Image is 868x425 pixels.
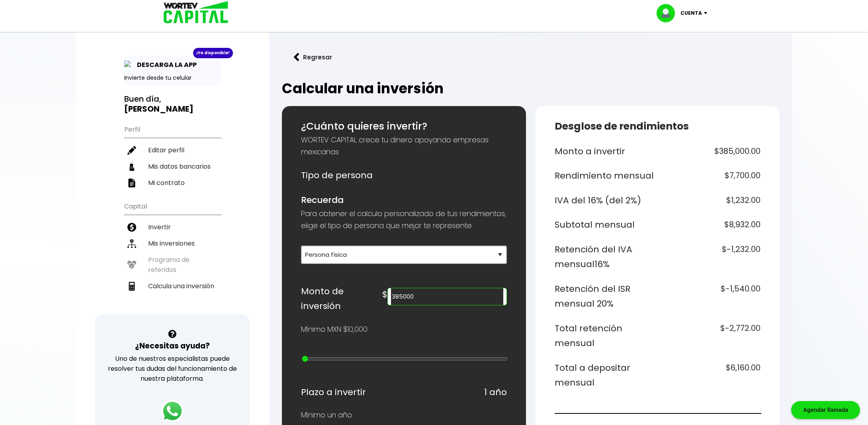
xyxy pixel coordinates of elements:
a: Mi contrato [124,175,221,191]
h5: Desglose de rendimientos [555,119,760,134]
ul: Capital [124,197,221,314]
button: Regresar [282,47,344,68]
b: [PERSON_NAME] [124,103,194,114]
img: app-icon [124,61,133,69]
p: Cuenta [680,7,702,19]
h6: Monto a invertir [555,144,655,159]
ul: Perfil [124,120,221,191]
a: Mis datos bancarios [124,158,221,175]
h6: $-1,232.00 [661,242,761,272]
div: Agendar llamada [791,401,860,419]
img: contrato-icon.f2db500c.svg [127,179,136,187]
h6: 1 año [484,385,507,400]
h6: $8,932.00 [661,217,761,232]
p: Mínimo MXN $10,000 [301,323,368,335]
h6: Recuerda [301,193,507,208]
h6: $385,000.00 [661,144,761,159]
p: Mínimo un año [301,409,352,421]
p: WORTEV CAPITAL crece tu dinero apoyando empresas mexicanas [301,134,507,158]
a: Invertir [124,219,221,235]
h6: Tipo de persona [301,168,507,183]
img: invertir-icon.b3b967d7.svg [127,223,136,232]
img: flecha izquierda [294,53,299,61]
a: Calcula una inversión [124,278,221,294]
p: Uno de nuestros especialistas puede resolver tus dudas del funcionamiento de nuestra plataforma. [106,354,240,384]
h6: $6,160.00 [661,360,761,390]
img: inversiones-icon.6695dc30.svg [127,239,136,248]
h6: $-2,772.00 [661,321,761,351]
h6: Subtotal mensual [555,217,655,232]
h3: Buen día, [124,94,221,114]
h5: ¿Cuánto quieres invertir? [301,119,507,134]
p: DESCARGA LA APP [133,60,197,70]
h2: Calcular una inversión [282,81,780,96]
img: profile-image [657,4,680,22]
img: editar-icon.952d3147.svg [127,146,136,155]
h6: Plazo a invertir [301,385,366,400]
h6: Total a depositar mensual [555,360,655,390]
h6: $ [382,287,387,302]
p: Para obtener el calculo personalizado de tus rendimientos, elige el tipo de persona que mejor te ... [301,208,507,232]
h3: ¿Necesitas ayuda? [135,340,210,352]
img: logos_whatsapp-icon.242b2217.svg [161,400,184,422]
h6: $1,232.00 [661,193,761,208]
img: datos-icon.10cf9172.svg [127,162,136,171]
h6: Monto de inversión [301,284,382,314]
h6: $-1,540.00 [661,281,761,311]
img: icon-down [702,12,713,14]
h6: Retención del ISR mensual 20% [555,281,655,311]
a: Mis inversiones [124,235,221,252]
h6: $7,700.00 [661,168,761,183]
h6: IVA del 16% (del 2%) [555,193,655,208]
h6: Total retención mensual [555,321,655,351]
h6: Retención del IVA mensual 16% [555,242,655,272]
div: ¡Ya disponible! [193,48,233,58]
a: Editar perfil [124,142,221,158]
img: calculadora-icon.17d418c4.svg [127,282,136,291]
h6: Rendimiento mensual [555,168,655,183]
a: flecha izquierdaRegresar [282,47,780,68]
p: Invierte desde tu celular [124,74,221,82]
